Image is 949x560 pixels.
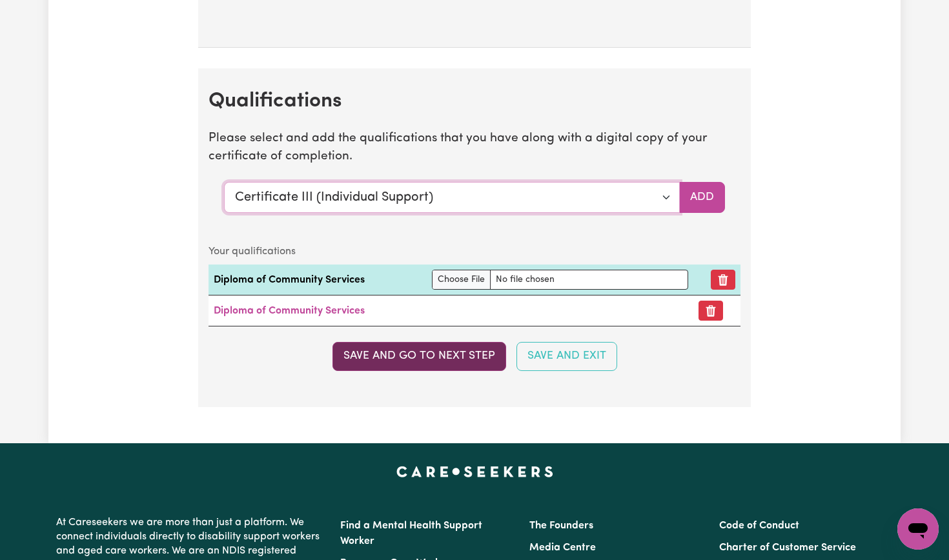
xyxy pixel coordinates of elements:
[209,239,740,265] caption: Your qualifications
[897,508,939,550] iframe: Button to launch messaging window
[699,301,723,321] button: Remove certificate
[214,306,365,316] a: Diploma of Community Services
[209,130,740,167] p: Please select and add the qualifications that you have along with a digital copy of your certific...
[332,342,506,370] button: Save and go to next step
[340,521,482,546] a: Find a Mental Health Support Worker
[396,466,553,477] a: Careseekers home page
[529,521,593,531] a: The Founders
[679,182,725,213] button: Add selected qualification
[719,521,799,531] a: Code of Conduct
[516,342,617,370] button: Save and Exit
[529,543,596,553] a: Media Centre
[209,265,427,295] td: Diploma of Community Services
[711,270,735,290] button: Remove qualification
[209,89,740,114] h2: Qualifications
[719,543,856,553] a: Charter of Customer Service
